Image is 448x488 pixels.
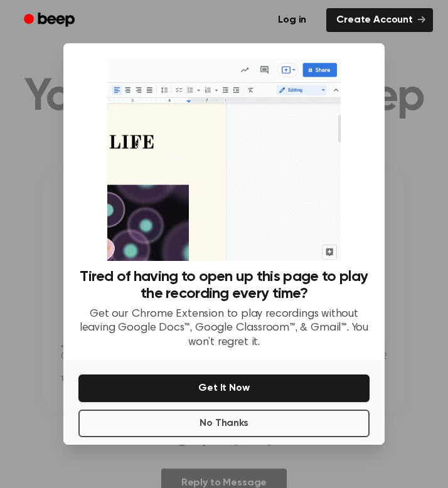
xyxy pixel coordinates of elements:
[78,268,370,302] h3: Tired of having to open up this page to play the recording every time?
[15,8,86,33] a: Beep
[265,6,319,34] a: Log in
[78,374,370,402] button: Get It Now
[78,307,370,350] p: Get our Chrome Extension to play recordings without leaving Google Docs™, Google Classroom™, & Gm...
[107,58,340,261] img: Beep extension in action
[326,8,433,32] a: Create Account
[78,410,370,437] button: No Thanks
